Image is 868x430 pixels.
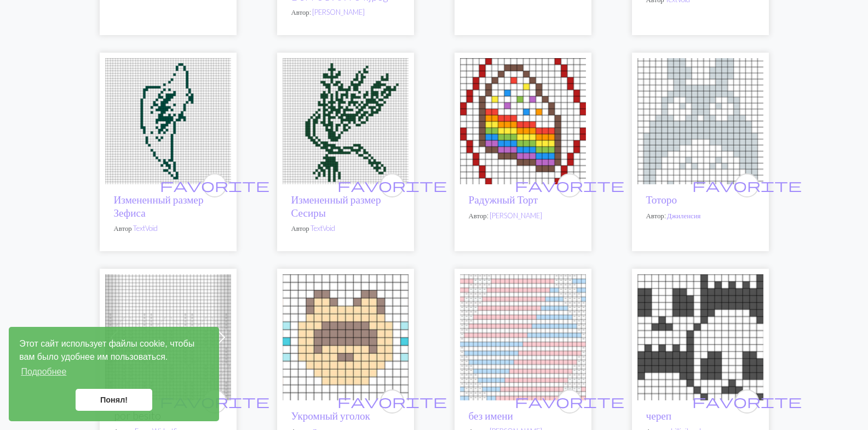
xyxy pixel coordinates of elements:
ya-tr-span: Понял! [100,395,128,404]
span: favorite [160,177,269,194]
span: favorite [515,177,624,194]
a: Радужный Торт [460,115,586,125]
ya-tr-span: Этот сайт использует файлы cookie, чтобы вам было удобнее им пользоваться. [19,339,194,361]
ya-tr-span: Автор: [469,211,488,220]
button: favourite [203,173,227,197]
i: favourite [515,391,624,412]
p: Автор [291,223,400,234]
i: favourite [692,391,802,412]
button: favourite [557,173,582,197]
i: favourite [160,174,269,196]
a: череп [637,331,763,341]
span: favorite [692,393,802,410]
a: без имени [460,331,586,341]
button: favourite [735,173,759,197]
i: favourite [337,174,447,196]
i: favourite [692,174,802,196]
a: без имени [469,409,513,422]
a: Измененный размер Сесиры [291,193,381,218]
span: favorite [692,177,802,194]
a: Тоторо [646,193,677,206]
button: favourite [557,389,582,414]
button: favourite [203,389,227,414]
ya-tr-span: Автор [114,224,132,233]
a: TextVoid [133,224,158,233]
div: кулинарный консент [9,327,219,421]
img: без имени [460,274,586,400]
a: Джиленсия [667,211,701,220]
img: por besito [105,274,231,400]
button: favourite [380,173,404,197]
a: Укромный уголок [291,409,370,422]
a: [PERSON_NAME] [490,211,542,220]
span: favorite [337,393,447,410]
img: Тоторо [637,58,763,184]
ya-tr-span: Автор: [646,211,666,220]
a: Радужный Торт [469,193,538,206]
a: отклонить сообщение о файлах cookie [76,389,152,411]
ya-tr-span: por besito [114,409,161,422]
a: Тоторо [637,115,763,125]
img: череп [637,274,763,400]
button: favourite [380,389,404,414]
i: favourite [337,391,447,412]
a: [PERSON_NAME] [312,8,365,16]
span: favorite [515,393,624,410]
img: Измененный размер Сесиры [283,58,409,184]
a: Измененный размер Зефиса [114,193,204,218]
img: Укромный уголок [283,274,409,400]
img: Радужный Торт [460,58,586,184]
img: Измененный размер Зефиса [105,58,231,184]
a: Укромный уголок [283,331,409,341]
ya-tr-span: Подробнее [21,367,66,376]
i: favourite [515,174,624,196]
button: favourite [735,389,759,414]
a: Измененный размер Зефиса [105,115,231,125]
a: череп [646,409,672,422]
a: TextVoid [311,224,335,233]
a: Измененный размер Сесиры [283,115,409,125]
ya-tr-span: Автор: [291,8,311,16]
span: favorite [337,177,447,194]
a: узнайте больше о файлах cookie [19,364,68,380]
